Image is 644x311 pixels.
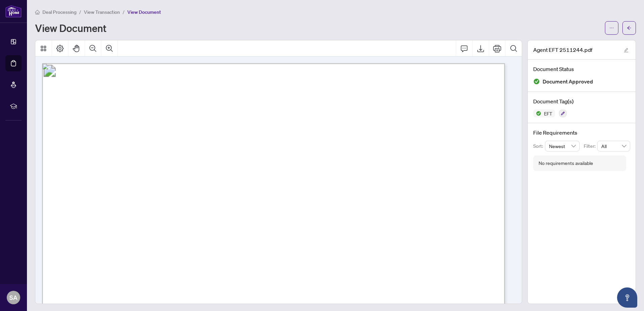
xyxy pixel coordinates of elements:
span: View Transaction [84,9,120,15]
li: / [123,8,125,16]
img: logo [5,5,22,18]
span: Agent EFT 2511244.pdf [533,46,592,54]
h4: Document Tag(s) [533,97,630,105]
span: SA [9,293,18,302]
h4: Document Status [533,65,630,73]
span: Deal Processing [42,9,76,15]
span: Newest [549,141,576,151]
button: Open asap [617,287,637,308]
div: No requirements available [539,160,593,167]
span: All [601,141,626,151]
img: Document Status [533,78,540,85]
p: Sort: [533,142,545,150]
span: arrow-left [627,26,632,30]
span: home [35,10,40,14]
h4: File Requirements [533,129,630,137]
p: Filter: [584,142,597,150]
span: Document Approved [543,77,593,86]
li: / [79,8,81,16]
span: ellipsis [609,26,614,30]
img: Status Icon [533,109,541,117]
span: View Document [127,9,161,15]
h1: View Document [35,23,106,33]
span: edit [624,48,629,53]
span: EFT [541,111,555,116]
